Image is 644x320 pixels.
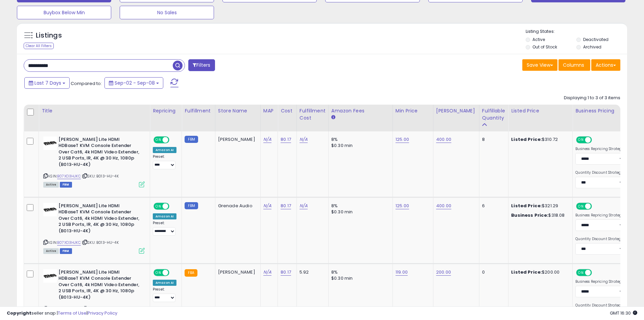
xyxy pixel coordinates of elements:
label: Business Repricing Strategy: [575,213,624,218]
a: 125.00 [396,202,409,209]
button: Filters [188,59,215,71]
div: Fulfillable Quantity [482,107,505,122]
div: [PERSON_NAME] [218,269,255,275]
b: Listed Price: [511,136,542,143]
span: Sep-02 - Sep-08 [115,80,155,86]
div: Min Price [396,107,430,114]
div: Amazon Fees [331,107,390,114]
div: 8% [331,136,387,143]
span: ON [154,270,163,275]
label: Active [532,37,545,42]
a: 80.17 [281,136,291,143]
small: FBM [185,136,198,143]
span: 2025-09-16 16:30 GMT [610,310,637,316]
label: Business Repricing Strategy: [575,147,624,151]
div: $310.72 [511,136,567,143]
div: Listed Price [511,107,570,114]
p: Listing States: [526,28,627,35]
div: $0.30 min [331,143,387,149]
img: 31pjFabM1rL._SL40_.jpg [43,136,57,150]
span: All listings currently available for purchase on Amazon [43,182,59,188]
div: 0 [482,269,503,275]
a: 400.00 [436,202,451,209]
div: [PERSON_NAME] [436,107,476,114]
a: 400.00 [436,136,451,143]
div: MAP [263,107,275,114]
button: Sep-02 - Sep-08 [104,77,163,89]
div: Amazon AI [153,280,176,286]
span: FBM [60,182,72,188]
div: Fulfillment Cost [300,107,326,122]
span: ON [577,203,585,209]
a: N/A [263,202,271,209]
div: Business Pricing [575,107,644,114]
strong: Copyright [7,310,31,316]
div: $318.08 [511,212,567,218]
a: Privacy Policy [88,310,117,316]
small: FBM [185,202,198,209]
img: 31pjFabM1rL._SL40_.jpg [43,203,57,216]
div: $200.00 [511,269,567,275]
div: [PERSON_NAME] [218,136,255,143]
span: OFF [591,203,602,209]
b: Listed Price: [511,202,542,209]
span: OFF [168,137,179,143]
div: $0.30 min [331,209,387,215]
div: seller snap | | [7,310,117,317]
a: 80.17 [281,269,291,276]
span: Compared to: [71,80,102,87]
button: Actions [591,59,620,71]
label: Deactivated [583,37,609,42]
button: Last 7 Days [24,77,70,89]
a: B07XD3HJKC [57,240,81,246]
button: Columns [558,59,590,71]
button: No Sales [120,6,214,19]
img: 31pjFabM1rL._SL40_.jpg [43,269,57,283]
span: All listings currently available for purchase on Amazon [43,248,59,254]
span: Last 7 Days [34,80,61,86]
div: 5.92 [300,269,323,275]
div: Preset: [153,287,176,302]
b: [PERSON_NAME] Lite HDMI HDBaseT KVM Console Extender Over Cat6, 4k HDMI Video Extender, 2 USB Por... [58,136,141,170]
a: 80.17 [281,202,291,209]
h5: Listings [36,31,62,40]
span: OFF [168,270,179,275]
span: ON [577,270,585,275]
div: Title [42,107,147,114]
div: Store Name [218,107,258,114]
a: Terms of Use [58,310,87,316]
div: 8% [331,203,387,209]
a: 125.00 [396,136,409,143]
a: N/A [300,136,308,143]
span: | SKU: B013-HU-4K [82,240,119,245]
label: Business Repricing Strategy: [575,279,624,284]
button: Buybox Below Min [17,6,111,19]
button: Save View [522,59,557,71]
div: 6 [482,203,503,209]
label: Archived [583,44,601,50]
small: Amazon Fees. [331,114,335,121]
span: Columns [563,62,584,68]
div: $0.30 min [331,275,387,281]
b: [PERSON_NAME] Lite HDMI HDBaseT KVM Console Extender Over Cat6, 4k HDMI Video Extender, 2 USB Por... [58,203,141,236]
div: ASIN: [43,203,145,253]
div: Preset: [153,221,176,236]
div: Amazon AI [153,147,176,153]
b: Business Price: [511,212,548,218]
span: OFF [591,137,602,143]
a: 119.00 [396,269,408,276]
span: ON [154,137,163,143]
small: FBA [185,269,197,277]
div: Cost [281,107,294,114]
label: Quantity Discount Strategy: [575,170,624,175]
span: | SKU: B013-HU-4K [82,173,119,179]
a: B07XD3HJKC [57,173,81,179]
span: OFF [168,203,179,209]
span: ON [154,203,163,209]
div: Preset: [153,154,176,170]
a: N/A [263,269,271,276]
label: Out of Stock [532,44,557,50]
div: Repricing [153,107,179,114]
span: ON [577,137,585,143]
div: Clear All Filters [24,43,54,49]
